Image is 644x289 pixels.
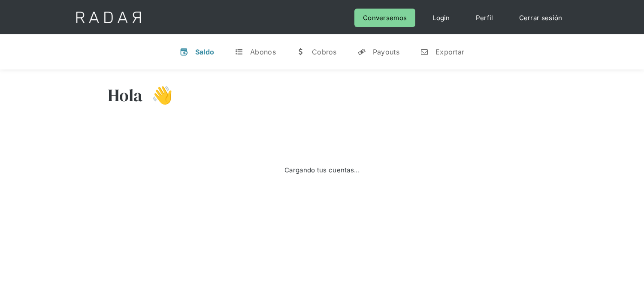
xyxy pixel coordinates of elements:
[296,48,305,56] div: w
[467,9,502,27] a: Perfil
[284,164,360,176] div: Cargando tus cuentas...
[420,48,429,56] div: n
[373,48,399,56] div: Payouts
[435,48,464,56] div: Exportar
[424,9,459,27] a: Login
[108,84,143,106] h3: Hola
[357,48,366,56] div: y
[354,9,415,27] a: Conversemos
[312,48,337,56] div: Cobros
[195,48,215,56] div: Saldo
[180,48,188,56] div: v
[250,48,276,56] div: Abonos
[143,84,173,106] h3: 👋
[511,9,571,27] a: Cerrar sesión
[235,48,243,56] div: t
